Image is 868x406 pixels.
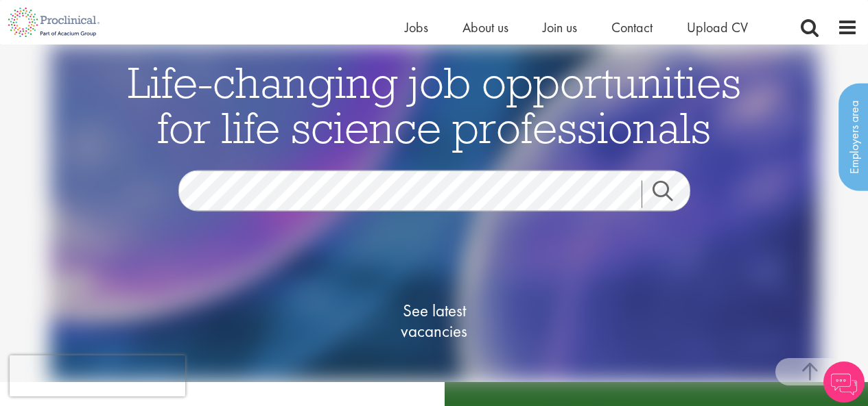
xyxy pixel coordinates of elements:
span: Life-changing job opportunities for life science professionals [128,55,741,155]
span: See latest vacancies [366,301,503,342]
iframe: reCAPTCHA [10,355,185,396]
a: Job search submit button [642,181,701,208]
a: Jobs [405,18,428,36]
a: Upload CV [687,18,748,36]
img: Chatbot [823,361,865,403]
a: See latestvacancies [366,246,503,396]
a: Join us [543,18,577,36]
img: candidate home [49,45,818,382]
a: About us [462,18,508,36]
a: Contact [611,18,653,36]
